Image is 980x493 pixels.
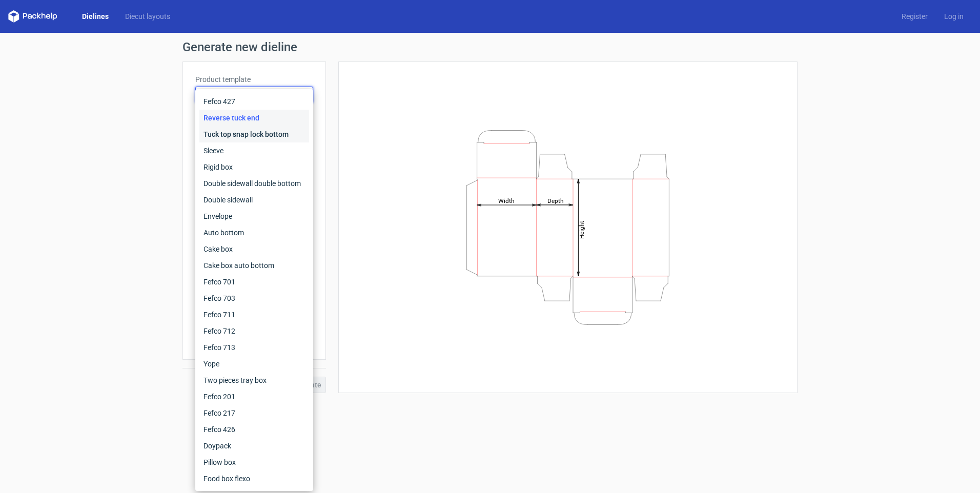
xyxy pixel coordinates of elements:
[199,241,309,257] div: Cake box
[199,290,309,306] div: Fefco 703
[199,405,309,421] div: Fefco 217
[199,454,309,470] div: Pillow box
[199,93,309,110] div: Fefco 427
[199,323,309,339] div: Fefco 712
[498,197,515,204] tspan: Width
[199,192,309,208] div: Double sidewall
[199,126,309,142] div: Tuck top snap lock bottom
[547,197,564,204] tspan: Depth
[199,142,309,159] div: Sleeve
[117,11,178,22] a: Diecut layouts
[199,356,309,372] div: Yope
[199,110,309,126] div: Reverse tuck end
[199,257,309,274] div: Cake box auto bottom
[199,372,309,388] div: Two pieces tray box
[893,11,936,22] a: Register
[199,470,309,487] div: Food box flexo
[182,41,798,53] h1: Generate new dieline
[936,11,972,22] a: Log in
[199,224,309,241] div: Auto bottom
[199,306,309,323] div: Fefco 711
[199,388,309,405] div: Fefco 201
[199,438,309,454] div: Doypack
[199,175,309,192] div: Double sidewall double bottom
[199,274,309,290] div: Fefco 701
[199,208,309,224] div: Envelope
[74,11,117,22] a: Dielines
[195,74,313,85] label: Product template
[199,421,309,438] div: Fefco 426
[199,159,309,175] div: Rigid box
[199,339,309,356] div: Fefco 713
[578,220,585,238] tspan: Height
